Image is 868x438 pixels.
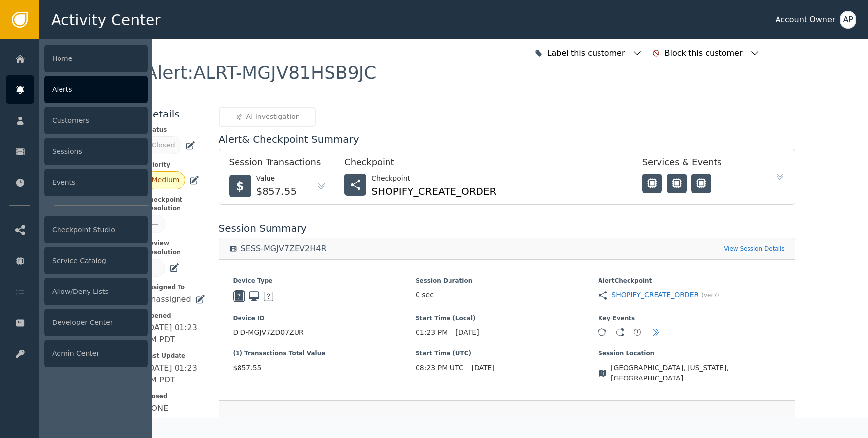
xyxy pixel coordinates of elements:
button: AP [840,11,856,29]
span: 01:23 PM [416,327,448,338]
div: [DATE] 01:23 PM PDT [146,362,205,386]
span: 0 sec [416,290,434,300]
div: Allow/Deny Lists [44,278,148,305]
a: Events [6,168,148,197]
div: Checkpoint [371,174,496,184]
span: Session Location [598,349,780,358]
a: Allow/Deny Lists [6,277,148,306]
div: [DATE] 01:23 PM PDT [146,322,205,346]
div: Session Transactions [229,155,327,174]
div: 1 [599,329,605,336]
span: (1) Transactions Total Value [233,349,416,358]
span: Key Events [598,314,780,322]
a: Admin Center [6,339,148,368]
span: Closed [146,392,205,401]
div: Checkpoint Studio [44,216,148,243]
span: Checkpoint Resolution [146,195,205,213]
span: Opened [146,311,205,320]
div: Customers [44,107,148,134]
div: Details [146,107,205,121]
div: Services & Events [642,155,760,174]
span: Review Resolution [146,239,205,257]
a: View Session Details [724,244,785,253]
span: [DATE] [455,327,479,338]
span: [DATE] [471,363,494,373]
div: Unassigned [146,293,191,305]
div: Session Summary [219,221,795,235]
div: SESS-MGJV7ZEV2H4R [241,244,327,254]
div: Medium [152,175,180,185]
span: Start Time (Local) [416,314,598,322]
a: Checkpoint Studio [6,215,148,244]
a: SHOPIFY_CREATE_ORDER [611,290,699,300]
span: Session Duration [416,276,598,285]
span: Last Update [146,351,205,360]
span: $ [236,177,244,195]
div: Checkpoint [344,155,622,174]
div: Block this customer [665,47,745,59]
div: Account Owner [775,14,835,26]
a: Alerts [6,75,148,104]
span: Device Type [233,276,416,285]
span: $857.55 [233,363,416,373]
div: Home [44,45,148,72]
div: 1 [616,329,623,336]
span: Assigned To [146,283,205,292]
span: Priority [146,160,205,169]
span: DID-MGJV7ZD07ZUR [233,327,416,338]
button: Label this customer [532,42,645,64]
a: Home [6,44,148,73]
div: Admin Center [44,340,148,367]
div: Value [256,174,297,184]
div: Service Catalog [44,247,148,274]
div: Alert : ALRT-MGJV81HSB9JC [146,64,377,82]
div: Events [44,169,148,196]
div: Alert & Checkpoint Summary [219,132,795,146]
div: Label this customer [547,47,628,59]
div: Closed [152,140,175,150]
div: 1 [634,329,641,336]
div: SHOPIFY_CREATE_ORDER [371,184,496,199]
div: Developer Center [44,309,148,336]
div: Alerts [44,76,148,103]
span: [GEOGRAPHIC_DATA], [US_STATE], [GEOGRAPHIC_DATA] [611,363,781,383]
span: Device ID [233,314,416,322]
span: Alert Checkpoint [598,276,780,285]
div: $857.55 [256,184,297,199]
span: Activity Center [51,9,161,31]
span: (ver 7 ) [701,291,719,300]
a: Developer Center [6,308,148,337]
button: Block this customer [650,42,762,64]
a: Service Catalog [6,246,148,275]
span: Start Time (UTC) [416,349,598,358]
div: Sessions [44,138,148,165]
span: Status [146,125,205,134]
span: 08:23 PM UTC [416,363,464,373]
a: Customers [6,106,148,135]
a: Sessions [6,137,148,166]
